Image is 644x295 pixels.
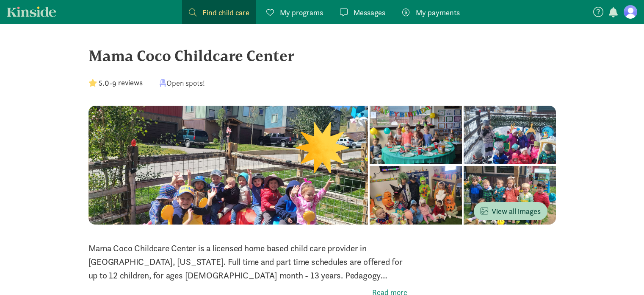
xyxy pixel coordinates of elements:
span: My payments [416,7,460,18]
div: Open spots! [160,77,205,89]
div: Mama Coco Childcare Center [88,44,556,67]
strong: 5.0 [99,78,109,88]
div: - [88,77,143,89]
p: Mama Coco Childcare Center is a licensed home based child care provider in [GEOGRAPHIC_DATA], [US... [88,242,407,282]
span: View all images [481,205,541,217]
span: My programs [280,7,323,18]
span: Find child care [202,7,249,18]
span: Messages [354,7,385,18]
button: 9 reviews [112,77,143,88]
a: Kinside [7,6,56,17]
button: View all images [474,202,547,220]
